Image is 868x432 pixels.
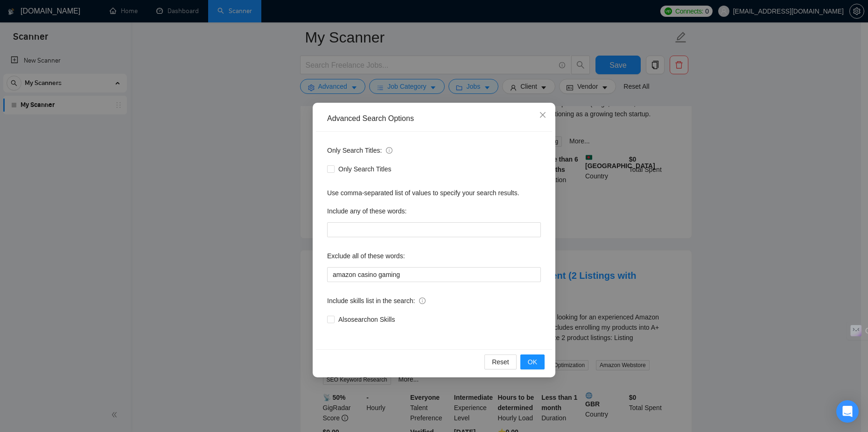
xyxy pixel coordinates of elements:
[327,204,406,219] label: Include any of these words:
[335,314,399,325] span: Also search on Skills
[327,248,405,263] label: Exclude all of these words:
[539,111,546,119] span: close
[520,354,545,369] button: OK
[386,147,392,154] span: info-circle
[327,296,426,306] span: Include skills list in the search:
[528,357,537,367] span: OK
[836,400,859,423] div: Open Intercom Messenger
[419,297,426,304] span: info-circle
[335,164,395,174] span: Only Search Titles
[327,113,541,124] div: Advanced Search Options
[327,145,392,156] span: Only Search Titles:
[327,188,541,198] div: Use comma-separated list of values to specify your search results.
[530,103,555,128] button: Close
[492,357,509,367] span: Reset
[484,354,517,369] button: Reset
